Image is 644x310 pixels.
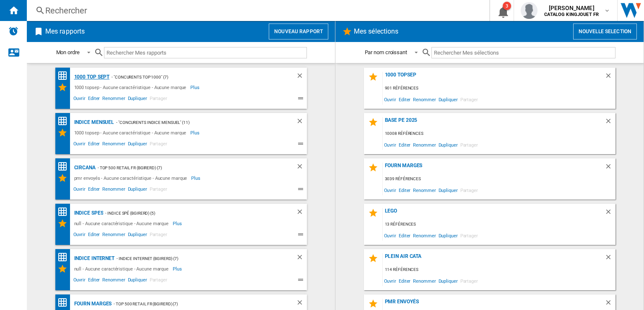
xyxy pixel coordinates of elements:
span: Partager [459,184,479,196]
div: - "CONCURENTS INDICE MENSUEL" (11) [114,117,279,128]
div: Mes Sélections [57,82,72,92]
div: FOURN MARGES [72,299,112,309]
span: Plus [190,128,201,138]
div: 3039 références [383,174,615,184]
div: 114 références [383,265,615,275]
div: - INDICE Internet (bgirerd) (7) [114,253,279,264]
div: Supprimer [605,72,615,83]
div: Matrice des prix [57,252,72,263]
div: Mes Sélections [57,173,72,183]
span: Editer [397,230,412,241]
span: Renommer [101,95,126,105]
div: Mes Sélections [57,218,72,229]
div: 901 références [383,83,615,94]
div: 3 [503,2,511,10]
span: Plus [190,82,201,92]
span: Partager [148,276,169,286]
span: Ouvrir [383,275,397,286]
span: Partager [148,185,169,195]
span: [PERSON_NAME] [544,4,599,12]
div: Supprimer [605,163,615,174]
span: Renommer [412,94,437,105]
span: Partager [459,139,479,150]
img: profile.jpg [521,2,538,19]
div: Supprimer [605,117,615,129]
div: Supprimer [605,208,615,219]
div: Matrice des prix [57,297,72,308]
span: Dupliquer [437,139,459,150]
span: Dupliquer [437,230,459,241]
div: 1000 topsep - Aucune caractéristique - Aucune marque [72,82,191,92]
div: Supprimer [296,253,307,264]
div: FOURN MARGES [383,163,605,174]
span: Dupliquer [127,140,148,150]
div: - "CONCURENTS TOP 1000" (7) [109,72,279,82]
div: INDICE MENSUEL [72,117,114,128]
div: Supprimer [296,72,307,82]
span: Ouvrir [72,276,87,286]
div: Mon ordre [56,49,80,55]
div: Mes Sélections [57,128,72,138]
div: 1000 top Sept [72,72,110,82]
div: Matrice des prix [57,207,72,217]
div: 13 références [383,219,615,230]
span: Editer [87,276,101,286]
span: Plus [191,173,202,183]
span: Editer [397,139,412,150]
div: Mes Sélections [57,264,72,274]
span: Ouvrir [72,231,87,241]
span: Renommer [101,276,126,286]
span: Dupliquer [127,231,148,241]
div: Supprimer [296,208,307,218]
div: Supprimer [605,253,615,265]
span: Ouvrir [383,230,397,241]
span: Partager [148,231,169,241]
span: Editer [87,231,101,241]
span: Dupliquer [127,276,148,286]
span: Renommer [412,184,437,196]
img: alerts-logo.svg [8,26,18,36]
span: Ouvrir [383,94,397,105]
div: 1000 topsep - Aucune caractéristique - Aucune marque [72,128,191,138]
input: Rechercher Mes rapports [104,47,307,58]
span: Renommer [412,230,437,241]
div: Supprimer [296,163,307,173]
span: Partager [459,275,479,286]
h2: Mes sélections [352,24,400,39]
span: Ouvrir [72,185,87,195]
span: Dupliquer [437,184,459,196]
span: Plus [173,218,183,229]
div: Matrice des prix [57,116,72,126]
div: - TOP 500 RETAIL FR (bgirerd) (7) [96,163,279,173]
span: Editer [87,95,101,105]
div: BASE PE 2025 [383,117,605,129]
span: Dupliquer [127,95,148,105]
span: Dupliquer [127,185,148,195]
div: pmr envoyés [383,299,605,310]
div: null - Aucune caractéristique - Aucune marque [72,264,173,274]
span: Renommer [412,139,437,150]
button: Nouveau rapport [269,24,328,39]
span: Dupliquer [437,94,459,105]
div: Matrice des prix [57,71,72,81]
div: Supprimer [296,117,307,128]
h2: Mes rapports [44,24,86,39]
span: Editer [397,275,412,286]
span: Partager [148,95,169,105]
b: CATALOG KINGJOUET FR [544,12,599,17]
span: Editer [397,94,412,105]
input: Rechercher Mes sélections [431,47,615,58]
span: Ouvrir [383,184,397,196]
span: Renommer [101,231,126,241]
div: - TOP 500 RETAIL FR (bgirerd) (7) [112,299,279,309]
div: lego [383,208,605,219]
span: Partager [459,230,479,241]
div: INDICE INTERNET [72,253,115,264]
div: plein air cata [383,253,605,265]
button: Nouvelle selection [573,24,637,39]
span: Renommer [101,185,126,195]
span: Plus [173,264,183,274]
span: Ouvrir [383,139,397,150]
span: Ouvrir [72,95,87,105]
div: Supprimer [296,299,307,309]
